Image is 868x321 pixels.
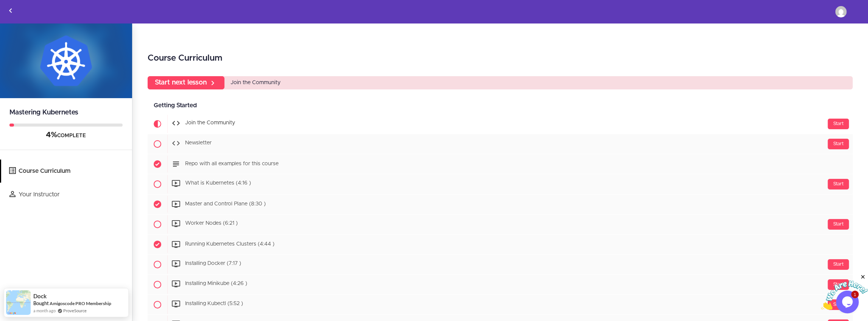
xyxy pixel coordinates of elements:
a: Course Curriculum [1,160,132,183]
a: Start Installing Docker (7:17 ) [148,255,853,274]
div: Start [828,119,849,129]
span: Current item [148,114,167,134]
span: Master and Control Plane (8:30 ) [185,202,266,207]
a: Amigoscode PRO Membership [50,301,111,306]
div: COMPLETE [9,130,123,140]
span: What is Kubernetes (4:16 ) [185,181,251,186]
a: Start Worker Nodes (6:21 ) [148,215,853,234]
span: Completed item [148,194,167,214]
span: Bought [33,300,49,306]
div: Start [828,259,849,270]
a: Completed item Master and Control Plane (8:30 ) [148,194,853,214]
a: Back to courses [0,0,21,23]
svg: Back to courses [6,6,15,15]
span: Repo with all examples for this course [185,161,279,167]
span: Installing Kubectl (5:52 ) [185,301,243,307]
span: a month ago [33,307,56,314]
div: Getting Started [148,97,853,114]
a: Start What is Kubernetes (4:16 ) [148,174,853,194]
iframe: chat widget [821,274,868,310]
a: Completed item Repo with all examples for this course [148,154,853,174]
a: Start Installing Minikube (4:26 ) [148,275,853,294]
span: Newsletter [185,141,212,146]
span: 4% [46,131,58,139]
a: Current item Start Join the Community [148,114,853,134]
h2: Course Curriculum [148,52,853,65]
span: Join the Community [231,80,281,85]
a: Start Newsletter [148,134,853,154]
span: Join the Community [185,121,235,126]
a: Completed item Running Kubernetes Clusters (4:44 ) [148,235,853,254]
span: Installing Docker (7:17 ) [185,261,241,266]
a: ProveSource [63,307,87,314]
span: Installing Minikube (4:26 ) [185,281,247,287]
span: Completed item [148,154,167,174]
div: Start [828,179,849,189]
span: Dock [33,293,47,299]
a: Start Installing Kubectl (5:52 ) [148,295,853,315]
span: Completed item [148,235,167,254]
a: Your Instructor [1,183,132,206]
img: bittukp2000@gmail.com [835,6,847,17]
span: Running Kubernetes Clusters (4:44 ) [185,242,274,247]
div: Start [828,139,849,149]
img: provesource social proof notification image [6,290,31,315]
span: Worker Nodes (6:21 ) [185,221,238,226]
a: Start next lesson [148,76,224,89]
div: Start [828,219,849,230]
